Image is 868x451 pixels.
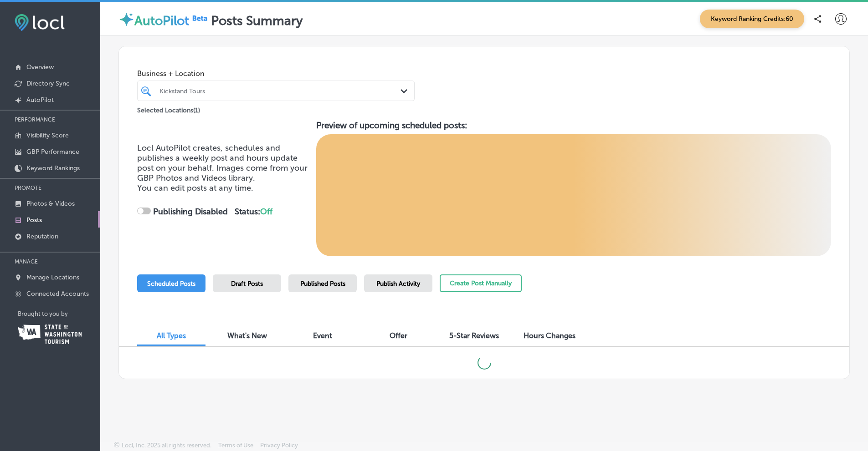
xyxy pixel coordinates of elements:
[18,324,82,344] img: Washington Tourism
[524,331,575,340] span: Hours Changes
[134,13,189,28] label: AutoPilot
[390,331,407,340] span: Offer
[153,207,228,217] strong: Publishing Disabled
[137,183,253,193] span: You can edit posts at any time.
[313,331,332,340] span: Event
[26,132,69,139] p: Visibility Score
[159,87,401,95] div: Kickstand Tours
[316,120,831,131] h3: Preview of upcoming scheduled posts:
[147,280,195,288] span: Scheduled Posts
[189,13,211,23] img: Beta
[26,216,42,224] p: Posts
[137,143,308,183] span: Locl AutoPilot creates, schedules and publishes a weekly post and hours update post on your behal...
[235,207,272,217] strong: Status:
[26,233,58,240] p: Reputation
[231,280,263,288] span: Draft Posts
[157,331,186,340] span: All Types
[137,103,200,114] p: Selected Locations ( 1 )
[376,280,420,288] span: Publish Activity
[26,290,89,298] p: Connected Accounts
[211,13,303,28] label: Posts Summary
[26,96,54,104] p: AutoPilot
[122,442,211,449] p: Locl, Inc. 2025 all rights reserved.
[26,80,70,87] p: Directory Sync
[26,63,54,71] p: Overview
[26,148,79,156] p: GBP Performance
[700,10,804,28] span: Keyword Ranking Credits: 60
[440,274,522,292] button: Create Post Manually
[26,200,75,208] p: Photos & Videos
[227,331,267,340] span: What's New
[26,164,80,172] p: Keyword Rankings
[300,280,345,288] span: Published Posts
[15,14,65,31] img: fda3e92497d09a02dc62c9cd864e3231.png
[449,331,499,340] span: 5-Star Reviews
[18,310,100,317] p: Brought to you by
[26,274,79,281] p: Manage Locations
[260,207,272,217] span: Off
[137,69,415,78] span: Business + Location
[118,11,134,27] img: autopilot-icon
